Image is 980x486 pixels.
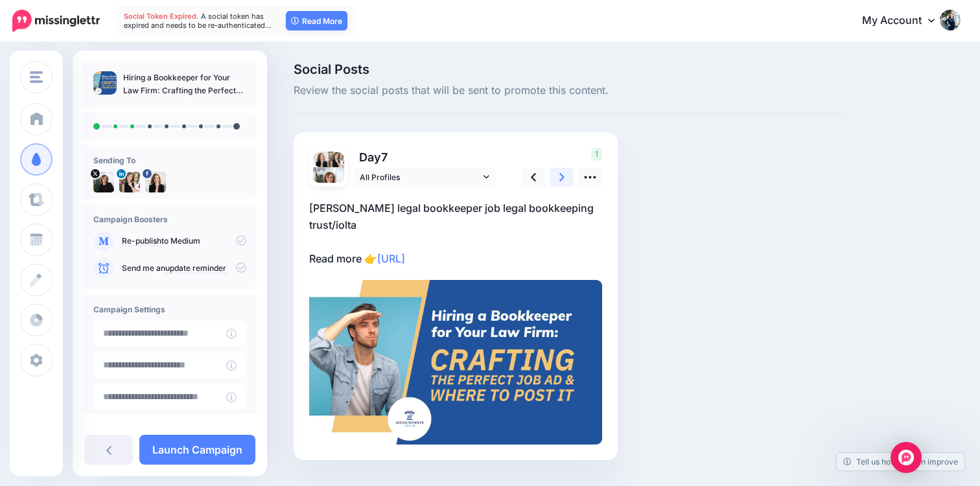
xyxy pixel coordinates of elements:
[145,172,166,192] img: 325356396_563029482349385_6594150499625394851_n-bsa130042.jpg
[93,305,246,314] h4: Campaign Settings
[377,252,405,265] a: [URL]
[93,172,114,192] img: qTmzClX--41366.jpg
[313,152,329,167] img: 325356396_563029482349385_6594150499625394851_n-bsa130042.jpg
[309,280,602,445] img: 5a20da8eb75340e0c0528b7dd1459063.jpg
[286,11,347,30] a: Read More
[381,150,388,164] span: 7
[30,71,43,83] img: menu.png
[93,214,246,224] h4: Campaign Boosters
[165,263,226,273] a: update reminder
[353,148,498,167] p: Day
[12,10,100,32] img: Missinglettr
[122,236,161,246] a: Re-publish
[294,63,846,76] span: Social Posts
[329,152,344,167] img: 1701893541883-44598.png
[122,262,246,274] p: Send me an
[891,442,922,473] div: Open Intercom Messenger
[313,167,344,198] img: qTmzClX--41366.jpg
[837,453,964,470] a: Tell us how we can improve
[309,200,602,267] p: [PERSON_NAME] legal bookkeeper job legal bookkeeping trust/iolta Read more 👉
[124,12,199,21] span: Social Token Expired.
[124,12,272,30] span: A social token has expired and needs to be re-authenticated…
[122,235,246,247] p: to Medium
[119,172,140,192] img: 1701893541883-44598.png
[93,156,246,165] h4: Sending To
[591,148,602,161] span: 1
[360,170,480,184] span: All Profiles
[294,82,846,99] span: Review the social posts that will be sent to promote this content.
[123,71,246,97] p: Hiring a Bookkeeper for Your Law Firm: Crafting the Perfect Job Ad & Where to Post It
[93,71,117,95] img: 5a20da8eb75340e0c0528b7dd1459063_thumb.jpg
[849,5,961,37] a: My Account
[353,168,496,187] a: All Profiles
